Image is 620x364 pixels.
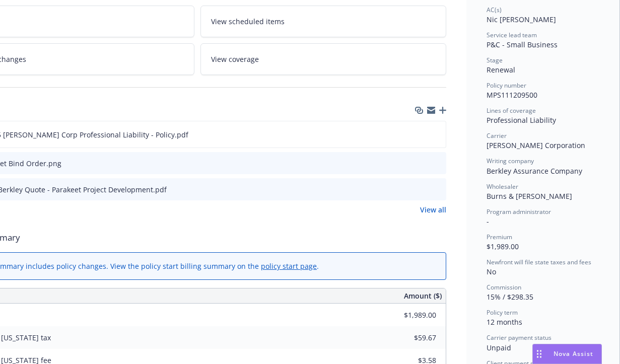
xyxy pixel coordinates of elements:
span: [PERSON_NAME] Corporation [487,140,585,150]
span: Wholesaler [487,182,518,191]
span: Amount ($) [404,290,442,301]
span: MPS111209500 [487,90,537,100]
a: policy start page [261,261,317,271]
button: preview file [433,184,442,195]
span: View scheduled items [211,16,285,27]
a: View coverage [200,43,447,75]
button: download file [417,158,425,169]
input: 0.00 [377,308,442,323]
span: AC(s) [487,6,502,14]
span: Newfront will file state taxes and fees [487,258,591,266]
span: Stage [487,56,503,64]
span: Carrier payment status [487,333,552,342]
span: Nova Assist [554,349,593,358]
div: Drag to move [533,344,545,363]
input: 0.00 [377,330,442,345]
span: Policy term [487,308,518,317]
span: View coverage [211,54,259,64]
span: $1,989.00 [487,242,519,251]
a: View all [420,204,446,215]
span: Burns & [PERSON_NAME] [487,191,572,201]
span: Commission [487,283,521,292]
span: Renewal [487,65,515,75]
button: preview file [433,129,442,140]
button: download file [417,184,425,195]
span: - [487,216,489,226]
span: P&C - Small Business [487,40,558,49]
span: Writing company [487,157,534,165]
a: View scheduled items [200,6,447,37]
span: Premium [487,233,512,241]
span: Carrier [487,131,507,140]
span: Policy number [487,81,526,90]
button: download file [417,129,425,140]
span: Lines of coverage [487,106,536,115]
span: Professional Liability [487,115,556,125]
span: No [487,267,496,276]
button: preview file [433,158,442,169]
span: Nic [PERSON_NAME] [487,15,556,24]
span: Unpaid [487,343,511,352]
span: Berkley Assurance Company [487,166,582,176]
span: Program administrator [487,207,551,216]
span: Service lead team [487,31,537,39]
button: Nova Assist [532,344,602,364]
span: 15% / $298.35 [487,292,533,302]
span: 12 months [487,317,522,327]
